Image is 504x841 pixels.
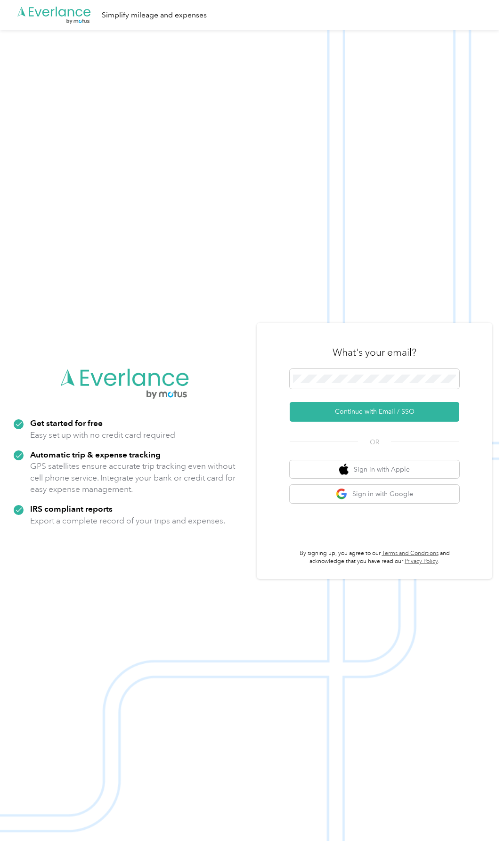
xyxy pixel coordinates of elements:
[290,485,459,503] button: google logoSign in with Google
[30,515,225,527] p: Export a complete record of your trips and expenses.
[290,402,459,422] button: Continue with Email / SSO
[290,460,459,479] button: apple logoSign in with Apple
[30,504,113,514] strong: IRS compliant reports
[30,429,175,441] p: Easy set up with no credit card required
[102,9,207,21] div: Simplify mileage and expenses
[336,488,348,500] img: google logo
[339,464,349,475] img: apple logo
[358,437,391,447] span: OR
[30,449,161,459] strong: Automatic trip & expense tracking
[30,418,103,428] strong: Get started for free
[405,558,438,565] a: Privacy Policy
[333,346,416,359] h3: What's your email?
[382,550,439,557] a: Terms and Conditions
[290,549,459,566] p: By signing up, you agree to our and acknowledge that you have read our .
[30,460,236,495] p: GPS satellites ensure accurate trip tracking even without cell phone service. Integrate your bank...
